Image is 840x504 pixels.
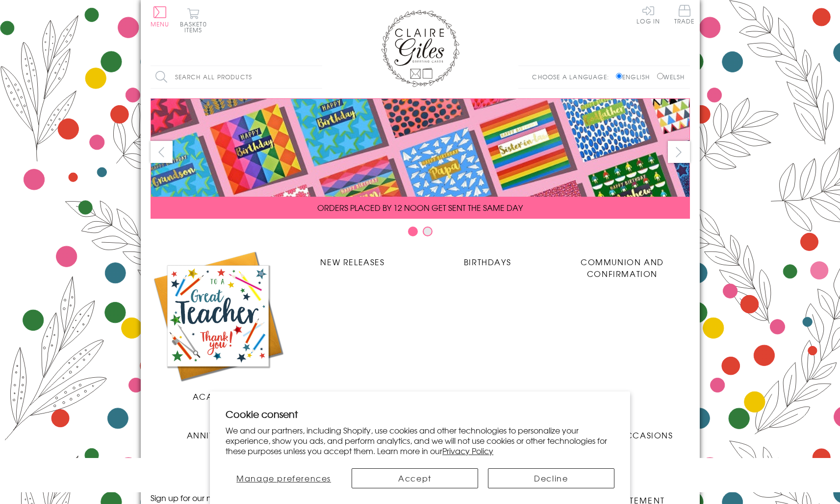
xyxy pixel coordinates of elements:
[320,256,384,268] span: New Releases
[636,5,660,24] a: Log In
[668,141,690,163] button: next
[616,73,622,79] input: English
[464,256,511,268] span: Birthdays
[408,227,418,236] button: Carousel Page 1 (Current Slide)
[317,202,523,213] span: ORDERS PLACED BY 12 NOON GET SENT THE SAME DAY
[151,141,173,163] button: prev
[226,407,614,421] h2: Cookie consent
[151,226,690,241] div: Carousel Pagination
[151,20,170,28] span: Menu
[151,249,285,402] a: Academic
[532,72,614,81] p: Choose a language:
[657,73,663,79] input: Welsh
[657,72,685,81] label: Welsh
[581,256,664,279] span: Communion and Confirmation
[226,468,342,488] button: Manage preferences
[285,249,420,268] a: New Releases
[674,5,695,24] span: Trade
[151,66,322,88] input: Search all products
[151,6,170,27] button: Menu
[555,249,690,279] a: Communion and Confirmation
[180,8,207,33] button: Basket0 items
[423,227,433,236] button: Carousel Page 2
[420,249,555,268] a: Birthdays
[236,472,331,484] span: Manage preferences
[352,468,478,488] button: Accept
[151,422,285,441] a: Anniversary
[184,20,207,34] span: 0 items
[312,66,322,88] input: Search
[616,72,655,81] label: English
[381,10,459,87] img: Claire Giles Greetings Cards
[488,468,614,488] button: Decline
[193,390,243,402] span: Academic
[442,445,493,457] a: Privacy Policy
[226,425,614,456] p: We and our partners, including Shopify, use cookies and other technologies to personalize your ex...
[187,429,249,441] span: Anniversary
[674,5,695,26] a: Trade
